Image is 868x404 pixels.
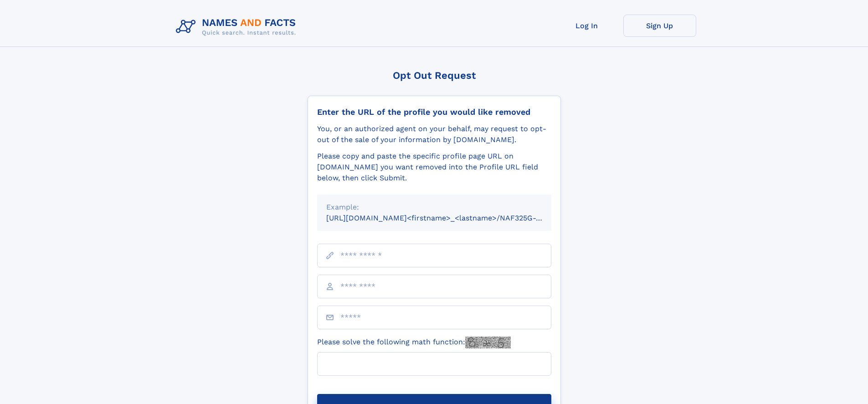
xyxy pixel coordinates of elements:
[317,107,551,117] div: Enter the URL of the profile you would like removed
[308,70,561,81] div: Opt Out Request
[326,214,569,222] small: [URL][DOMAIN_NAME]<firstname>_<lastname>/NAF325G-xxxxxxxx
[317,151,551,184] div: Please copy and paste the specific profile page URL on [DOMAIN_NAME] you want removed into the Pr...
[317,337,511,348] label: Please solve the following math function:
[326,202,542,213] div: Example:
[317,123,551,145] div: You, or an authorized agent on your behalf, may request to opt-out of the sale of your informatio...
[550,15,623,37] a: Log In
[172,15,303,39] img: Logo Names and Facts
[623,15,696,37] a: Sign Up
